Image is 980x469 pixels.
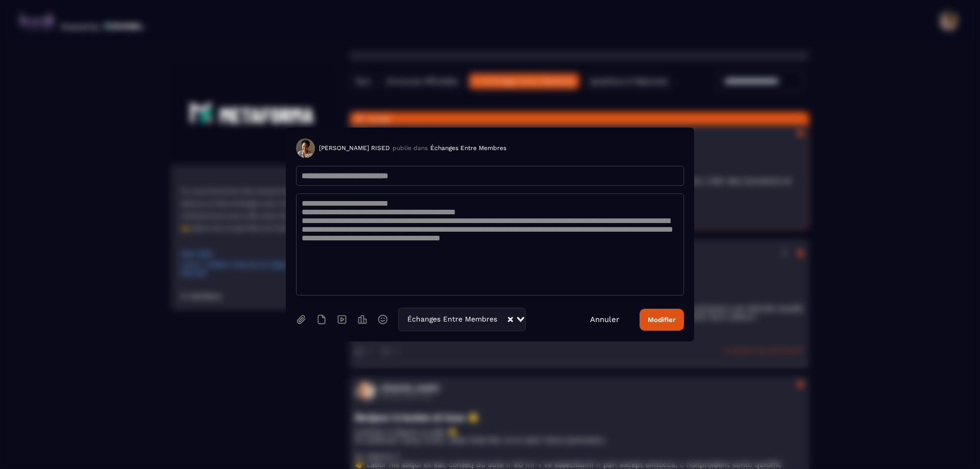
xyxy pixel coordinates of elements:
[430,144,506,152] span: Échanges Entre Membres
[393,144,428,152] span: publie dans
[590,315,619,324] a: Annuler
[499,314,507,325] input: Search for option
[405,314,499,325] span: Échanges Entre Membres
[398,308,526,331] div: Search for option
[640,309,684,331] button: Modifier
[319,144,390,152] span: [PERSON_NAME] RISED
[508,316,513,324] button: Clear Selected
